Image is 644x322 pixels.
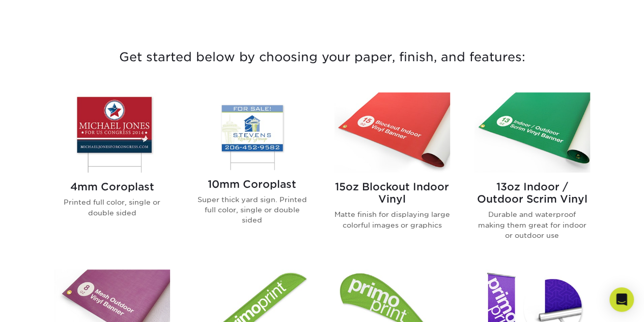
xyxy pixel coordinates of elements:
[334,181,450,205] h2: 15oz Blockout Indoor Vinyl
[54,197,170,218] p: Printed full color, single or double sided
[194,92,310,169] img: 10mm Coroplast Signs
[474,92,590,172] img: 13oz Indoor / Outdoor Scrim Vinyl Banners
[24,34,620,80] h3: Get started below by choosing your paper, finish, and features:
[474,181,590,205] h2: 13oz Indoor / Outdoor Scrim Vinyl
[609,287,634,312] div: Open Intercom Messenger
[54,92,170,257] a: 4mm Coroplast Signs 4mm Coroplast Printed full color, single or double sided
[474,92,590,257] a: 13oz Indoor / Outdoor Scrim Vinyl Banners 13oz Indoor / Outdoor Scrim Vinyl Durable and waterproo...
[334,92,450,172] img: 15oz Blockout Indoor Vinyl Banners
[474,209,590,240] p: Durable and waterproof making them great for indoor or outdoor use
[334,209,450,230] p: Matte finish for displaying large colorful images or graphics
[194,194,310,226] p: Super thick yard sign. Printed full color, single or double sided
[194,92,310,257] a: 10mm Coroplast Signs 10mm Coroplast Super thick yard sign. Printed full color, single or double s...
[54,181,170,193] h2: 4mm Coroplast
[194,178,310,190] h2: 10mm Coroplast
[334,92,450,257] a: 15oz Blockout Indoor Vinyl Banners 15oz Blockout Indoor Vinyl Matte finish for displaying large c...
[54,92,170,172] img: 4mm Coroplast Signs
